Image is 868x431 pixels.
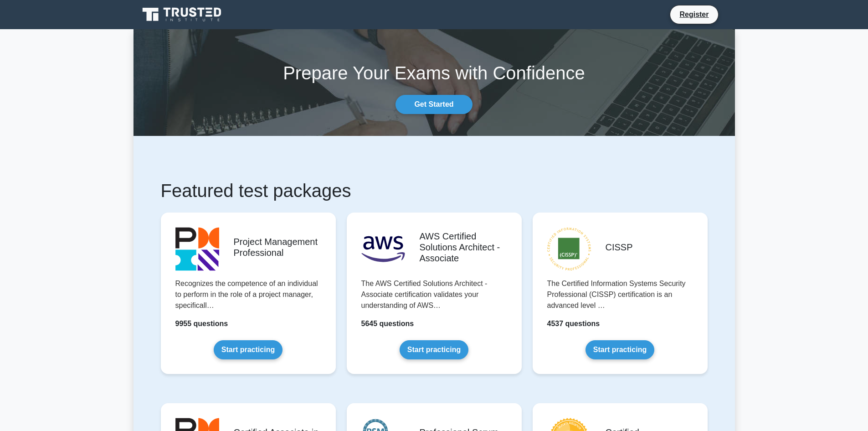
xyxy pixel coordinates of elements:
[586,340,654,359] a: Start practicing
[395,95,472,114] a: Get Started
[400,340,468,359] a: Start practicing
[214,340,282,359] a: Start practicing
[674,9,714,20] a: Register
[161,180,708,202] h1: Featured test packages
[134,62,735,84] h1: Prepare Your Exams with Confidence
